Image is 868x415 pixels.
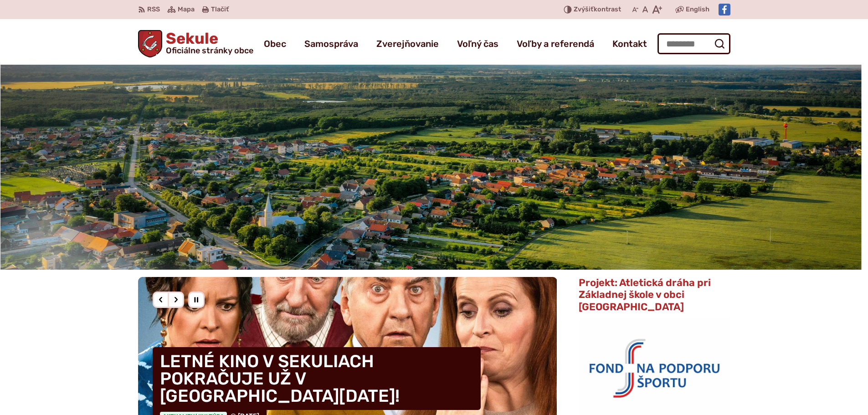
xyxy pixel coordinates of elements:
[138,30,163,57] img: Prejsť na domovskú stránku
[684,4,711,15] a: English
[376,31,439,56] a: Zverejňovanie
[166,46,253,55] span: Oficiálne stránky obce
[686,4,709,15] span: English
[188,292,205,308] div: Pozastaviť pohyb slajdera
[612,31,647,56] a: Kontakt
[138,30,254,57] a: Logo Sekule, prejsť na domovskú stránku.
[168,292,184,308] div: Nasledujúci slajd
[574,6,621,14] span: kontrast
[517,31,594,56] a: Voľby a referendá
[457,31,498,56] a: Voľný čas
[211,6,229,14] span: Tlačiť
[719,4,730,15] img: Prejsť na Facebook stránku
[153,292,169,308] div: Predošlý slajd
[178,4,195,15] span: Mapa
[147,4,160,15] span: RSS
[304,31,358,56] a: Samospráva
[162,31,253,55] h1: Sekule
[153,347,481,410] h4: LETNÉ KINO V SEKULIACH POKRAČUJE UŽ V [GEOGRAPHIC_DATA][DATE]!
[579,277,711,313] span: Projekt: Atletická dráha pri Základnej škole v obci [GEOGRAPHIC_DATA]
[264,31,286,56] a: Obec
[574,5,594,13] span: Zvýšiť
